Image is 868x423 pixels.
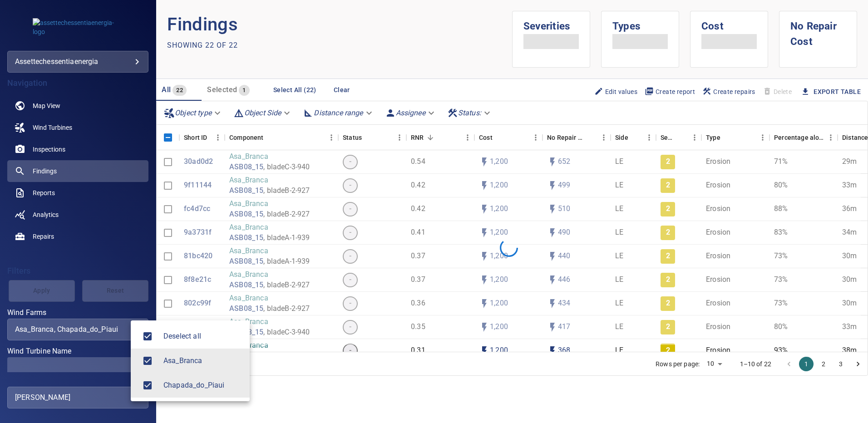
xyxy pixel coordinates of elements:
span: Deselect all [163,331,242,342]
div: Wind Farms Asa_Branca [163,355,242,366]
span: Asa_Branca [138,351,157,370]
span: Chapada_do_Piaui [163,380,242,391]
span: Chapada_do_Piaui [138,376,157,395]
ul: Asa_Branca, Chapada_do_Piaui [131,320,250,401]
div: Wind Farms Chapada_do_Piaui [163,380,242,391]
span: Asa_Branca [163,355,242,366]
